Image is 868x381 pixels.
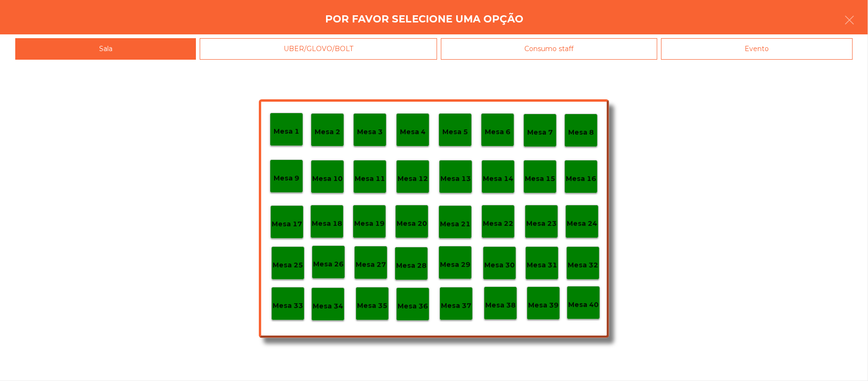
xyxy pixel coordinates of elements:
p: Mesa 33 [273,300,303,311]
p: Mesa 40 [568,299,599,310]
p: Mesa 17 [272,219,302,230]
p: Mesa 10 [312,173,343,184]
p: Mesa 9 [274,173,299,184]
p: Mesa 32 [568,260,598,271]
p: Mesa 35 [357,300,388,311]
div: Evento [661,38,853,60]
p: Mesa 24 [567,218,597,229]
p: Mesa 11 [355,173,385,184]
p: Mesa 30 [484,260,515,271]
p: Mesa 14 [483,173,513,184]
p: Mesa 39 [528,300,559,311]
p: Mesa 19 [354,218,385,229]
p: Mesa 18 [312,218,342,229]
p: Mesa 8 [568,127,594,138]
p: Mesa 27 [356,259,386,270]
p: Mesa 28 [396,260,427,271]
p: Mesa 6 [485,127,511,138]
div: Sala [15,38,196,60]
p: Mesa 15 [525,173,555,184]
p: Mesa 1 [274,126,299,137]
h4: Por favor selecione uma opção [326,12,524,26]
p: Mesa 7 [527,127,553,138]
p: Mesa 3 [357,127,383,138]
p: Mesa 20 [397,218,427,229]
p: Mesa 2 [315,127,340,138]
p: Mesa 22 [483,218,513,229]
p: Mesa 12 [398,173,428,184]
p: Mesa 16 [566,173,596,184]
p: Mesa 31 [527,260,557,271]
p: Mesa 26 [313,259,344,270]
p: Mesa 25 [273,260,303,271]
p: Mesa 37 [441,300,471,311]
p: Mesa 34 [313,301,343,312]
p: Mesa 23 [526,218,557,229]
div: UBER/GLOVO/BOLT [200,38,437,60]
p: Mesa 13 [440,173,471,184]
p: Mesa 21 [440,219,470,230]
p: Mesa 5 [442,127,468,138]
p: Mesa 29 [440,259,470,270]
p: Mesa 38 [485,300,516,311]
div: Consumo staff [441,38,657,60]
p: Mesa 4 [400,127,426,138]
p: Mesa 36 [398,301,428,312]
